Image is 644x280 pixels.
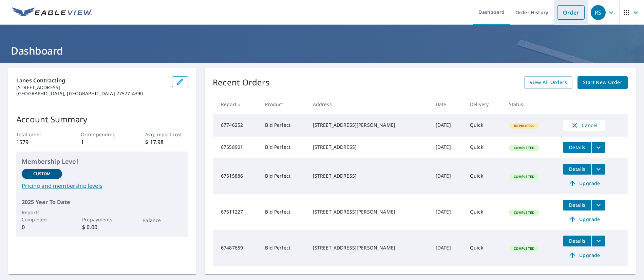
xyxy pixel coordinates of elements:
p: Custom [33,171,51,177]
th: Product [260,94,307,114]
button: filesDropdownBtn-67558901 [591,142,605,153]
td: [DATE] [430,114,465,137]
td: [DATE] [430,194,465,230]
p: $ 17.98 [145,138,188,146]
td: 67558901 [213,137,260,158]
td: [DATE] [430,158,465,194]
p: Balance [143,217,183,224]
p: Order pending [81,131,124,138]
span: View All Orders [530,78,567,87]
a: Upgrade [563,178,605,189]
p: Lanes Contracting [16,76,167,84]
button: detailsBtn-67558901 [563,142,591,153]
button: detailsBtn-67511227 [563,200,591,211]
button: filesDropdownBtn-67515886 [591,164,605,175]
span: In Process [510,123,539,128]
div: [STREET_ADDRESS][PERSON_NAME] [313,208,425,215]
div: [STREET_ADDRESS][PERSON_NAME] [313,122,425,128]
span: Details [567,202,587,208]
th: Report # [213,94,260,114]
span: Details [567,238,587,244]
p: $ 0.00 [82,223,122,231]
span: Details [567,166,587,172]
p: 1579 [16,138,59,146]
div: RS [591,5,606,20]
td: Bid Perfect [260,230,307,266]
td: Quick [465,137,504,158]
td: 67511227 [213,194,260,230]
a: Order [557,5,585,20]
span: Cancel [570,121,598,129]
td: [DATE] [430,137,465,158]
td: Quick [465,230,504,266]
span: Start New Order [583,78,622,87]
span: Completed [510,174,538,179]
a: View All Orders [524,76,572,89]
span: Upgrade [567,179,601,187]
div: [STREET_ADDRESS] [313,173,425,179]
span: Upgrade [567,215,601,223]
td: Quick [465,158,504,194]
p: 2025 Year To Date [22,198,183,206]
td: Bid Perfect [260,137,307,158]
p: Account Summary [16,113,188,125]
td: Bid Perfect [260,114,307,137]
a: Start New Order [577,76,628,89]
div: [STREET_ADDRESS] [313,144,425,151]
th: Delivery [465,94,504,114]
p: Recent Orders [213,76,270,89]
p: 1 [81,138,124,146]
button: detailsBtn-67515886 [563,164,591,175]
th: Date [430,94,465,114]
td: 67487659 [213,230,260,266]
span: Completed [510,145,538,150]
th: Address [307,94,430,114]
span: Upgrade [567,251,601,259]
td: Bid Perfect [260,158,307,194]
p: 0 [22,223,62,231]
td: Bid Perfect [260,194,307,230]
p: [STREET_ADDRESS] [16,84,167,91]
p: [GEOGRAPHIC_DATA], [GEOGRAPHIC_DATA] 27577-4390 [16,91,167,97]
p: Avg. report cost [145,131,188,138]
span: Details [567,144,587,151]
a: Pricing and membership levels [22,182,183,190]
button: Cancel [563,120,605,131]
h1: Dashboard [8,44,636,58]
p: Membership Level [22,157,183,166]
p: Reports Completed [22,209,62,223]
a: Upgrade [563,214,605,225]
td: 67515886 [213,158,260,194]
button: filesDropdownBtn-67487659 [591,236,605,246]
td: Quick [465,114,504,137]
p: Total order [16,131,59,138]
span: Completed [510,210,538,215]
button: detailsBtn-67487659 [563,236,591,246]
div: [STREET_ADDRESS][PERSON_NAME] [313,244,425,251]
p: Prepayments [82,216,122,223]
a: Upgrade [563,250,605,261]
td: Quick [465,194,504,230]
img: EV Logo [12,7,92,18]
button: filesDropdownBtn-67511227 [591,200,605,211]
span: Completed [510,246,538,251]
td: 67746252 [213,114,260,137]
td: [DATE] [430,230,465,266]
th: Status [504,94,558,114]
